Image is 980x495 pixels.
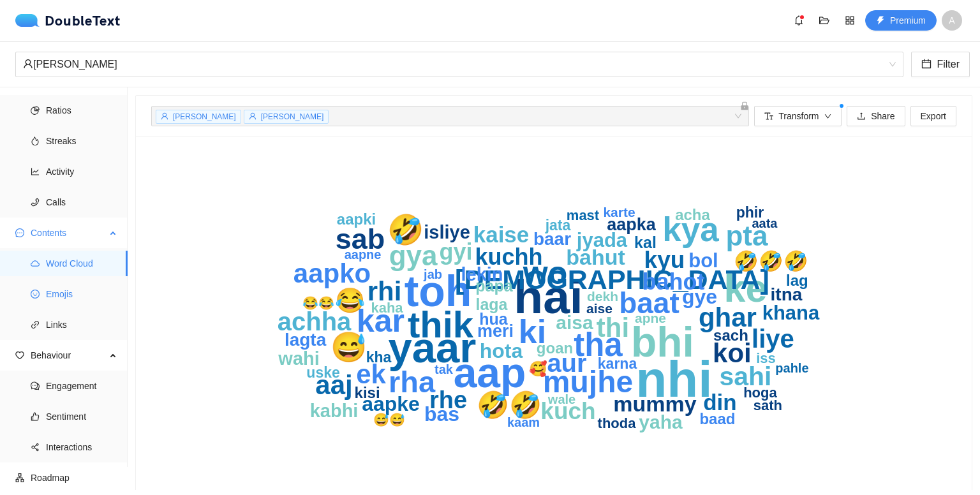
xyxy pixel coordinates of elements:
span: Roadmap [31,465,117,491]
text: thi [597,313,629,343]
span: A [949,10,954,31]
text: bol [688,249,718,272]
text: isliye [424,222,470,242]
text: 😂😂 [302,295,334,311]
text: apne [635,311,666,325]
text: ki [519,313,546,350]
button: uploadShare [847,106,905,126]
span: calendar [921,59,932,71]
text: papa [475,277,513,295]
text: bahot [642,269,705,295]
text: wale [547,392,575,406]
text: gye [682,285,717,308]
span: thunderbolt [876,16,885,26]
text: koi [713,338,752,368]
text: goan [537,339,573,357]
button: calendarFilter [911,52,970,77]
span: pie-chart [31,106,40,115]
text: jata [545,217,571,233]
text: iss [756,350,776,366]
a: logoDoubleText [15,14,121,27]
text: bahut [566,245,625,269]
text: bas [424,403,459,425]
text: tak [434,362,454,376]
text: gya [389,240,438,271]
text: rhe [429,387,467,413]
text: sab [336,223,385,255]
button: folder-open [814,10,835,31]
span: Interactions [46,434,117,460]
button: font-sizeTransformdown [754,106,842,126]
span: line-chart [31,167,40,176]
text: aapke [362,392,420,415]
text: nhi [636,351,713,408]
text: thik [408,304,474,345]
text: aaj [315,370,352,400]
text: aap [454,349,526,396]
text: ek [356,359,386,389]
text: thoda [598,415,637,431]
span: apartment [15,473,24,482]
span: bell [789,15,808,26]
span: Aachal Prajapati [23,52,896,77]
span: upload [857,112,866,122]
span: Ratios [46,98,117,123]
span: font-size [764,112,773,122]
text: tha [574,327,623,363]
text: achha [278,307,352,336]
text: kaam [507,415,540,429]
text: kaise [473,222,530,247]
span: Activity [46,159,117,184]
text: khana [762,302,820,324]
text: yaar [389,323,477,371]
text: mummy [613,392,696,416]
text: kya [662,211,719,248]
text: aapka [607,215,657,234]
span: user [23,59,33,69]
text: acha [675,206,710,223]
text: liye [752,325,794,353]
span: smile [31,290,40,299]
text: karna [598,355,637,372]
text: baad [700,410,736,427]
text: rhi [367,276,402,306]
text: gyi [440,239,473,265]
text: wahi [278,348,319,369]
text: jyada [576,229,628,251]
text: 😂 [335,286,366,315]
span: Links [46,312,117,337]
text: hota [480,339,523,362]
span: folder-open [815,15,834,26]
text: kal [634,233,657,251]
text: bhi [631,318,694,366]
text: jab [423,267,442,281]
text: kaha [371,300,404,316]
span: fire [31,137,40,145]
span: Word Cloud [46,251,117,276]
text: kuch [540,398,595,424]
span: phone [31,198,40,207]
button: Export [910,106,956,126]
span: down [824,113,832,121]
button: bell [789,10,809,31]
text: 🤣 [387,212,424,247]
text: baar [533,229,571,249]
text: aisa [556,312,593,333]
text: sach [713,327,748,344]
span: Calls [46,189,117,215]
span: like [31,412,40,421]
div: DoubleText [15,14,121,27]
span: Emojis [46,281,117,307]
span: lock [740,101,749,110]
span: message [15,228,24,237]
text: laga [476,295,509,313]
span: Contents [31,220,106,246]
span: user [161,112,168,120]
text: dekh [587,289,618,304]
text: 😅😅 [373,412,405,427]
span: appstore [840,15,859,26]
text: meri [477,321,514,341]
span: Sentiment [46,404,117,429]
span: Share [871,109,895,123]
text: 🤣🤣🤣 [734,249,808,273]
